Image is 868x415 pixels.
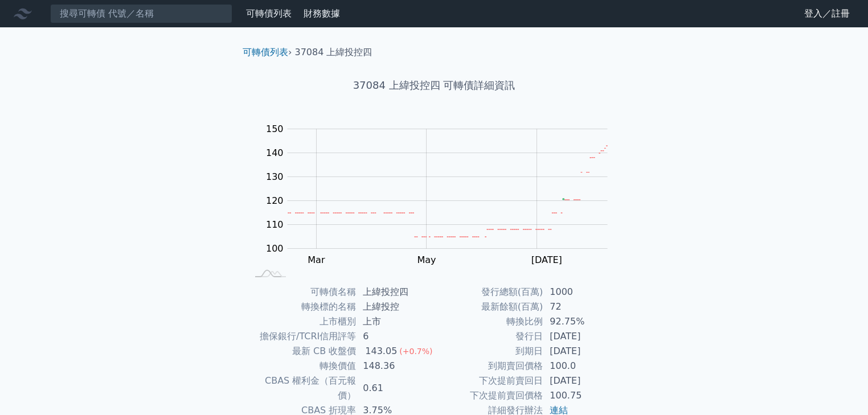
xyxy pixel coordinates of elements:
[434,329,543,344] td: 發行日
[288,146,607,237] g: Series
[795,5,859,23] a: 登入／註冊
[266,195,284,206] tspan: 120
[417,254,436,265] tspan: May
[295,46,372,59] li: 37084 上緯投控四
[356,359,434,373] td: 148.36
[356,314,434,329] td: 上市
[266,171,284,182] tspan: 130
[543,359,621,373] td: 100.0
[434,388,543,403] td: 下次提前賣回價格
[434,359,543,373] td: 到期賣回價格
[356,373,434,403] td: 0.61
[356,299,434,314] td: 上緯投控
[543,299,621,314] td: 72
[234,77,634,93] h1: 37084 上緯投控四 可轉債詳細資訊
[304,8,340,19] a: 財務數據
[356,285,434,299] td: 上緯投控四
[243,47,288,57] a: 可轉債列表
[266,219,284,230] tspan: 110
[247,373,356,403] td: CBAS 權利金（百元報價）
[247,285,356,299] td: 可轉債名稱
[247,344,356,359] td: 最新 CB 收盤價
[434,299,543,314] td: 最新餘額(百萬)
[531,254,562,265] tspan: [DATE]
[543,373,621,388] td: [DATE]
[543,314,621,329] td: 92.75%
[247,359,356,373] td: 轉換價值
[356,329,434,344] td: 6
[543,344,621,359] td: [DATE]
[266,124,284,134] tspan: 150
[247,299,356,314] td: 轉換標的名稱
[266,147,284,158] tspan: 140
[363,344,399,359] div: 143.05
[434,285,543,299] td: 發行總額(百萬)
[247,329,356,344] td: 擔保銀行/TCRI信用評等
[434,373,543,388] td: 下次提前賣回日
[50,4,232,23] input: 搜尋可轉債 代號／名稱
[811,360,868,415] div: 聊天小工具
[399,347,432,356] span: (+0.7%)
[543,285,621,299] td: 1000
[434,314,543,329] td: 轉換比例
[543,388,621,403] td: 100.75
[308,254,325,265] tspan: Mar
[266,243,284,254] tspan: 100
[543,329,621,344] td: [DATE]
[243,46,292,59] li: ›
[260,124,625,265] g: Chart
[434,344,543,359] td: 到期日
[247,314,356,329] td: 上市櫃別
[246,8,292,19] a: 可轉債列表
[811,360,868,415] iframe: Chat Widget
